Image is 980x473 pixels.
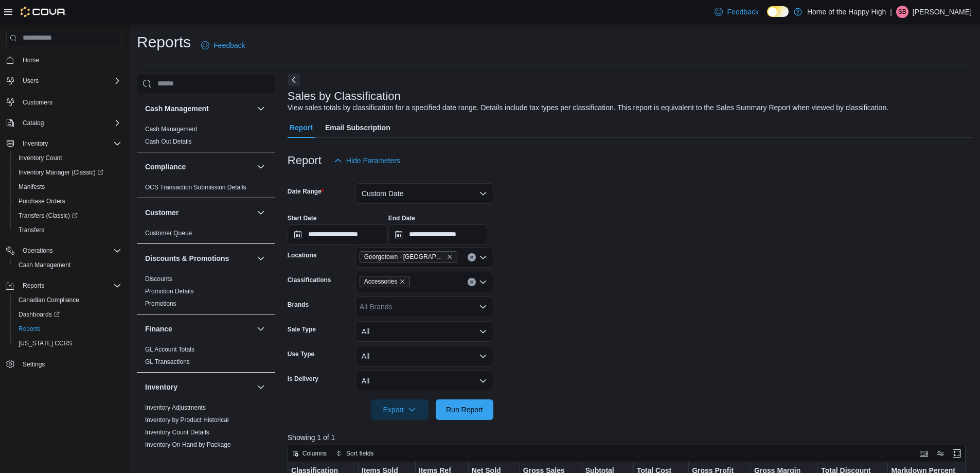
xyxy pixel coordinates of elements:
[21,7,66,17] img: Cova
[14,337,121,349] span: Washington CCRS
[288,90,401,102] h3: Sales by Classification
[255,252,267,265] button: Discounts & Promotions
[767,6,789,17] input: Dark Mode
[2,278,126,293] button: Reports
[145,207,253,218] button: Customer
[23,77,39,85] span: Users
[145,358,190,366] span: GL Transactions
[2,136,126,151] button: Inventory
[145,183,246,191] span: OCS Transaction Submission Details
[255,102,267,115] button: Cash Management
[255,381,267,393] button: Inventory
[288,214,317,222] label: Start Date
[14,259,75,271] a: Cash Management
[364,276,398,287] span: Accessories
[145,184,246,191] a: OCS Transaction Submission Details
[913,6,972,18] p: [PERSON_NAME]
[145,162,253,172] button: Compliance
[2,52,126,67] button: Home
[896,6,908,18] div: Savio Bassil
[898,6,906,18] span: SB
[255,206,267,219] button: Customer
[145,358,190,365] a: GL Transactions
[145,428,209,436] span: Inventory Count Details
[14,337,76,349] a: [US_STATE] CCRS
[145,275,172,283] a: Discounts
[288,447,331,460] button: Columns
[145,441,231,448] a: Inventory On Hand by Package
[479,303,487,311] button: Open list of options
[19,95,121,108] span: Customers
[19,75,43,87] button: Users
[346,449,373,458] span: Sort fields
[371,399,429,420] button: Export
[197,35,249,56] a: Feedback
[14,224,121,236] span: Transfers
[377,399,422,420] span: Export
[14,308,64,321] a: Dashboards
[10,336,126,351] button: [US_STATE] CCRS
[19,154,62,162] span: Inventory Count
[468,253,476,261] button: Clear input
[145,300,176,307] a: Promotions
[23,247,53,255] span: Operations
[10,165,126,180] a: Inventory Manager (Classic)
[145,253,229,264] h3: Discounts & Promotions
[19,137,52,150] button: Inventory
[19,183,45,191] span: Manifests
[19,117,121,129] span: Catalog
[355,371,493,391] button: All
[23,98,52,107] span: Customers
[290,117,313,138] span: Report
[355,183,493,204] button: Custom Date
[145,162,186,172] h3: Compliance
[19,339,72,347] span: [US_STATE] CCRS
[14,181,121,193] span: Manifests
[19,212,78,220] span: Transfers (Classic)
[767,17,768,17] span: Dark Mode
[288,301,309,309] label: Brands
[355,346,493,366] button: All
[10,194,126,208] button: Purchase Orders
[23,360,45,369] span: Settings
[288,154,322,167] h3: Report
[145,288,194,295] a: Promotion Details
[19,358,121,371] span: Settings
[145,346,194,353] a: GL Account Totals
[145,404,206,411] a: Inventory Adjustments
[145,416,229,424] span: Inventory by Product Historical
[325,117,390,138] span: Email Subscription
[23,282,44,290] span: Reports
[19,325,40,333] span: Reports
[19,296,79,304] span: Canadian Compliance
[14,195,69,207] a: Purchase Orders
[14,195,121,207] span: Purchase Orders
[14,181,49,193] a: Manifests
[6,48,121,398] nav: Complex example
[288,432,973,443] p: Showing 1 of 1
[213,40,245,50] span: Feedback
[2,243,126,258] button: Operations
[23,139,48,148] span: Inventory
[19,358,49,371] a: Settings
[14,152,121,164] span: Inventory Count
[446,405,483,415] span: Run Report
[14,224,48,236] a: Transfers
[19,279,48,292] button: Reports
[145,382,177,392] h3: Inventory
[14,323,121,335] span: Reports
[19,261,70,269] span: Cash Management
[890,6,892,18] p: |
[479,253,487,261] button: Open list of options
[934,447,947,460] button: Display options
[19,54,43,66] a: Home
[288,251,317,259] label: Locations
[14,294,121,306] span: Canadian Compliance
[288,350,314,358] label: Use Type
[727,7,758,17] span: Feedback
[14,209,121,222] span: Transfers (Classic)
